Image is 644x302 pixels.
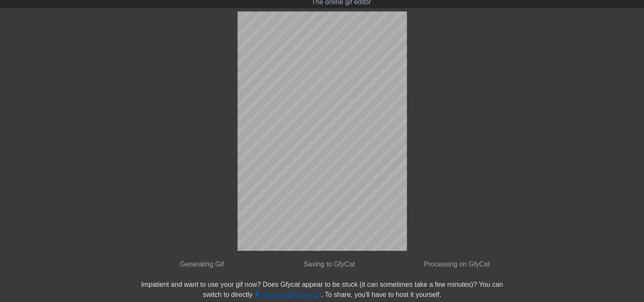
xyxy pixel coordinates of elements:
[252,291,321,298] a: downloading the gif
[422,261,489,268] span: Processing on GfyCat
[252,290,263,300] span: get_app
[302,261,355,268] span: Saving to GfyCat
[131,280,513,300] div: Impatient and want to use your gif now? Does Gfycat appear to be stuck (it can sometimes take a f...
[178,261,224,268] span: Generating Gif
